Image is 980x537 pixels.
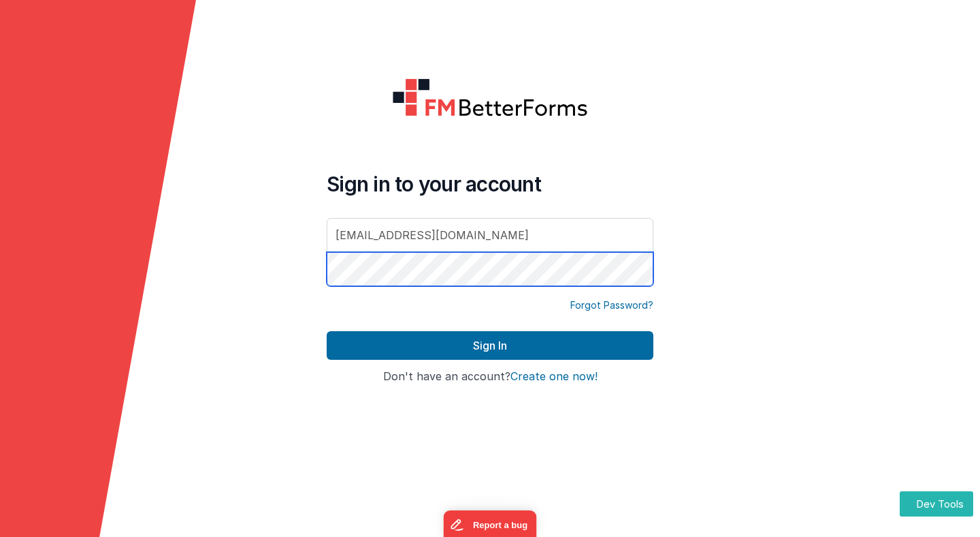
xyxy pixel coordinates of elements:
button: Create one now! [510,371,598,383]
h4: Sign in to your account [327,172,653,196]
h4: Don't have an account? [327,371,653,383]
button: Sign In [327,331,653,360]
button: Dev Tools [900,491,973,517]
a: Forgot Password? [570,298,653,312]
input: Email Address [327,218,653,252]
